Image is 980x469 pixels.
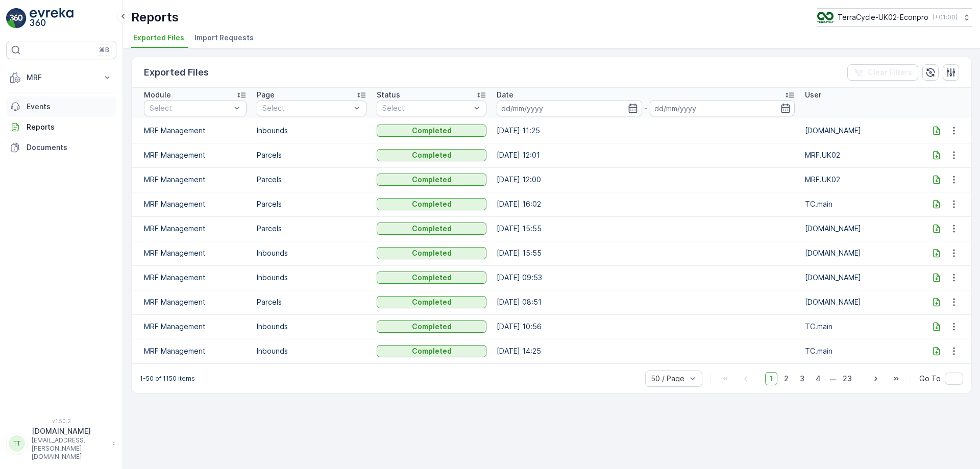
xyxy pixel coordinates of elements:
p: Module [144,90,171,100]
button: Completed [377,296,486,308]
p: MRF Management [144,224,247,234]
p: ⌘B [99,46,109,54]
button: Completed [377,125,486,137]
a: Documents [6,137,116,158]
p: Parcels [257,175,366,185]
p: Completed [412,273,452,283]
p: MRF [27,72,96,83]
p: Completed [412,126,452,136]
button: Completed [377,198,486,210]
td: [DATE] 14:25 [492,339,799,363]
button: MRF [6,67,116,88]
td: [DATE] 12:00 [492,167,799,192]
p: ( +01:00 ) [933,13,958,21]
button: Completed [377,271,486,284]
p: Events [27,102,112,112]
p: Exported Files [144,65,209,80]
p: TC.main [805,199,915,209]
img: logo_light-DOdMpM7g.png [30,8,73,29]
p: Inbounds [257,273,366,283]
p: Select [382,103,471,113]
p: TC.main [805,322,915,332]
p: Parcels [257,199,366,209]
p: Inbounds [257,126,366,136]
p: [DOMAIN_NAME] [805,126,915,136]
p: TC.main [805,346,915,356]
p: MRF Management [144,297,247,307]
button: Completed [377,223,486,235]
p: Completed [412,199,452,209]
p: [DOMAIN_NAME] [805,297,915,307]
p: Completed [412,248,452,258]
img: logo [6,8,27,29]
p: Select [150,103,231,113]
p: Documents [27,142,112,153]
input: dd/mm/yyyy [650,100,795,116]
p: Select [262,103,351,113]
button: Completed [377,174,486,186]
p: Page [257,90,275,100]
span: Import Requests [194,33,254,43]
p: MRF Management [144,322,247,332]
div: TT [9,435,25,452]
p: [DOMAIN_NAME] [805,273,915,283]
a: Reports [6,117,116,137]
p: Status [377,90,400,100]
p: MRF Management [144,346,247,356]
p: Clear Filters [868,67,912,78]
p: Inbounds [257,248,366,258]
button: TT[DOMAIN_NAME][EMAIL_ADDRESS][PERSON_NAME][DOMAIN_NAME] [6,426,116,461]
span: 4 [811,372,825,385]
span: 1 [765,372,777,385]
p: Completed [412,346,452,356]
p: MRF.UK02 [805,175,915,185]
p: MRF Management [144,175,247,185]
td: [DATE] 12:01 [492,143,799,167]
p: User [805,90,821,100]
td: [DATE] 15:55 [492,216,799,241]
button: Completed [377,320,486,333]
p: Reports [27,122,112,132]
td: [DATE] 10:56 [492,314,799,339]
p: TerraCycle-UK02-Econpro [838,12,928,22]
p: Parcels [257,150,366,160]
p: Parcels [257,297,366,307]
p: Date [497,90,513,100]
p: Completed [412,297,452,307]
p: MRF Management [144,273,247,283]
td: [DATE] 09:53 [492,265,799,290]
p: MRF Management [144,126,247,136]
p: Completed [412,224,452,234]
p: Inbounds [257,346,366,356]
button: Clear Filters [847,64,918,81]
p: Parcels [257,224,366,234]
p: [EMAIL_ADDRESS][PERSON_NAME][DOMAIN_NAME] [32,436,107,461]
p: MRF Management [144,150,247,160]
span: 23 [838,372,856,385]
span: 2 [779,372,793,385]
input: dd/mm/yyyy [497,100,642,116]
p: ... [830,372,836,385]
td: [DATE] 08:51 [492,290,799,314]
button: Completed [377,345,486,357]
span: 3 [795,372,809,385]
span: Go To [919,374,941,384]
p: Inbounds [257,322,366,332]
td: [DATE] 16:02 [492,192,799,216]
p: Completed [412,322,452,332]
button: Completed [377,149,486,161]
span: v 1.50.2 [6,418,116,424]
p: Completed [412,175,452,185]
p: [DOMAIN_NAME] [32,426,107,436]
button: TerraCycle-UK02-Econpro(+01:00) [817,8,972,27]
p: [DOMAIN_NAME] [805,224,915,234]
p: - [644,102,648,114]
p: MRF Management [144,199,247,209]
img: terracycle_logo_wKaHoWT.png [817,12,834,23]
button: Completed [377,247,486,259]
p: Reports [131,9,179,26]
td: [DATE] 11:25 [492,118,799,143]
span: Exported Files [133,33,184,43]
p: 1-50 of 1150 items [140,375,195,383]
a: Events [6,96,116,117]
